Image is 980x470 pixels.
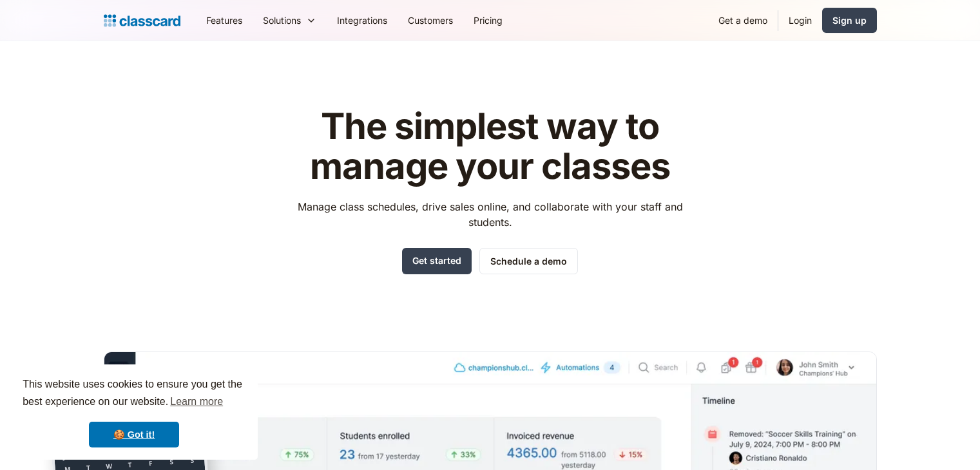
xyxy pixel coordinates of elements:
[398,6,463,35] a: Customers
[285,199,695,230] p: Manage class schedules, drive sales online, and collaborate with your staff and students.
[708,6,778,35] a: Get a demo
[285,107,695,186] h1: The simplest way to manage your classes
[23,377,245,411] span: This website uses cookies to ensure you get the best experience on our website.
[463,6,513,35] a: Pricing
[89,422,179,447] a: dismiss cookie message
[479,248,578,274] a: Schedule a demo
[168,392,225,411] a: learn more about cookies
[253,6,327,35] div: Solutions
[10,364,258,460] div: cookieconsent
[822,8,877,33] a: Sign up
[327,6,398,35] a: Integrations
[196,6,253,35] a: Features
[263,14,301,27] div: Solutions
[104,12,180,30] a: Logo
[778,6,822,35] a: Login
[832,14,867,27] div: Sign up
[402,248,472,274] a: Get started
